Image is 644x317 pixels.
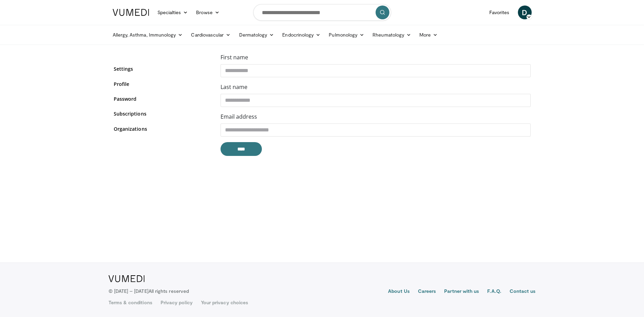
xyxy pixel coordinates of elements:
a: Pulmonology [325,28,368,42]
a: Favorites [485,6,514,19]
a: Rheumatology [368,28,415,42]
a: Terms & conditions [109,299,152,306]
a: Partner with us [444,288,479,296]
label: Email address [221,112,257,121]
a: Contact us [510,288,536,296]
a: Password [114,95,210,102]
p: © [DATE] – [DATE] [109,288,189,295]
a: Careers [418,288,436,296]
a: About Us [388,288,410,296]
a: F.A.Q. [487,288,501,296]
a: Settings [114,65,210,72]
a: Profile [114,80,210,88]
span: All rights reserved [149,288,189,294]
a: Specialties [153,6,192,19]
a: Dermatology [235,28,278,42]
input: Search topics, interventions [253,4,391,21]
a: More [415,28,442,42]
img: VuMedi Logo [113,9,149,16]
a: Browse [192,6,224,19]
a: Privacy policy [161,299,193,306]
a: D [518,6,532,19]
a: Organizations [114,125,210,132]
a: Allergy, Asthma, Immunology [109,28,187,42]
a: Endocrinology [278,28,325,42]
label: Last name [221,83,247,91]
a: Your privacy choices [201,299,248,306]
a: Cardiovascular [187,28,235,42]
label: First name [221,53,248,61]
img: VuMedi Logo [109,275,145,282]
a: Subscriptions [114,110,210,117]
